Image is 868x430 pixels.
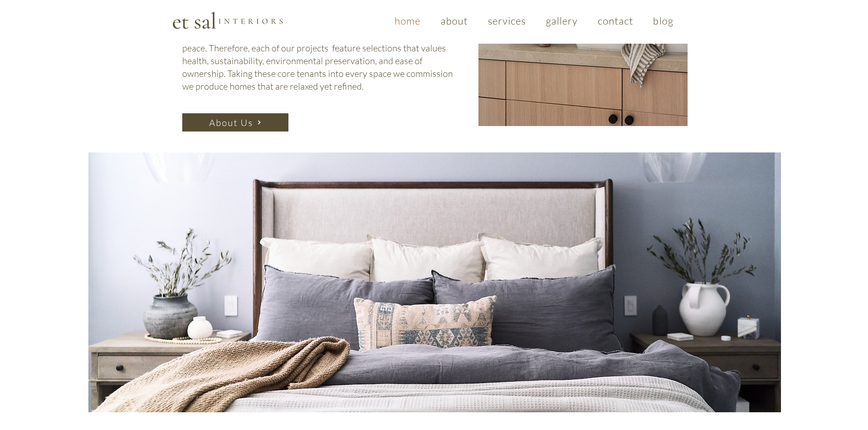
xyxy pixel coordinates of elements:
[480,10,534,31] a: services
[538,10,586,31] a: gallery
[645,10,682,31] a: blog
[441,15,468,27] span: about
[653,15,673,27] span: blog
[172,11,283,30] img: Et Sal Logo
[386,10,429,31] a: home
[590,10,642,31] a: contact
[88,152,781,412] img: A cozy bedroom scene showcasing a wooden bed frame with a mix of white and grey pillows, a dark g...
[546,15,578,27] span: gallery
[488,15,526,27] span: services
[387,10,682,31] nav: Site
[182,113,288,132] a: About Us
[598,15,634,27] span: contact
[209,117,253,128] span: About Us
[432,10,476,31] a: about
[395,15,421,27] span: home
[182,29,456,93] p: We believe that home should be an individuals primary sanctuary of peace. Therefore, each of our ...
